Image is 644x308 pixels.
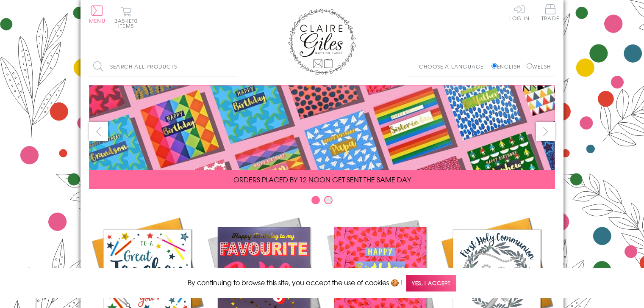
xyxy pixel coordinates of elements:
label: Welsh [527,63,551,70]
div: Carousel Pagination [89,195,555,209]
button: prev [89,122,108,141]
span: Trade [541,4,559,21]
button: Menu [89,5,105,23]
button: Carousel Page 1 (Current Slide) [311,196,320,204]
span: Menu [89,17,105,25]
span: 0 items [118,17,138,30]
span: Yes, I accept [406,275,456,291]
span: ORDERS PLACED BY 12 NOON GET SENT THE SAME DAY [233,174,411,184]
img: Claire Giles Greetings Cards [288,8,356,75]
input: English [491,63,497,69]
input: Welsh [527,63,532,69]
input: Search [229,57,237,76]
button: Carousel Page 2 [324,196,333,204]
button: next [536,122,555,141]
button: Basket0 items [114,7,138,28]
label: English [491,63,525,70]
input: Search all products [89,57,237,76]
a: Trade [541,4,559,22]
a: Log In [509,4,530,21]
p: Choose a language: [419,63,490,70]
